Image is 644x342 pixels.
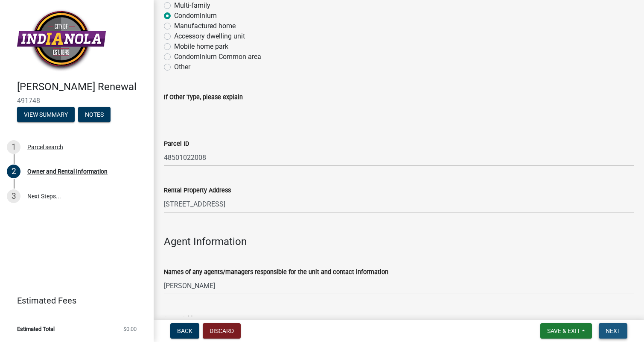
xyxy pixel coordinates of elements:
[17,112,75,118] wm-modal-confirm: Summary
[7,165,20,178] div: 2
[7,189,20,203] div: 3
[17,9,106,72] img: City of Indianola, Iowa
[170,323,199,339] button: Back
[174,52,261,62] label: Condominium Common area
[7,140,20,154] div: 1
[203,323,241,339] button: Discard
[27,168,108,174] div: Owner and Rental Information
[540,323,592,339] button: Save & Exit
[174,62,190,72] label: Other
[174,21,236,31] label: Manufactured home
[78,107,111,122] button: Notes
[17,326,55,332] span: Estimated Total
[164,316,204,322] label: Agent Address
[164,188,231,194] label: Rental Property Address
[174,41,228,52] label: Mobile home park
[547,327,580,334] span: Save & Exit
[174,31,245,41] label: Accessory dwelling unit
[27,144,63,150] div: Parcel search
[17,81,147,93] h4: [PERSON_NAME] Renewal
[177,327,192,334] span: Back
[164,236,634,248] h4: Agent Information
[164,94,243,100] label: If Other Type, please explain
[78,112,111,118] wm-modal-confirm: Notes
[606,327,621,334] span: Next
[599,323,627,339] button: Next
[7,292,140,309] a: Estimated Fees
[17,97,137,105] span: 491748
[17,107,75,122] button: View Summary
[164,269,388,275] label: Names of any agents/managers responsible for the unit and contact information
[174,11,217,21] label: Condominium
[174,0,210,11] label: Multi-family
[164,141,189,147] label: Parcel ID
[123,326,137,332] span: $0.00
